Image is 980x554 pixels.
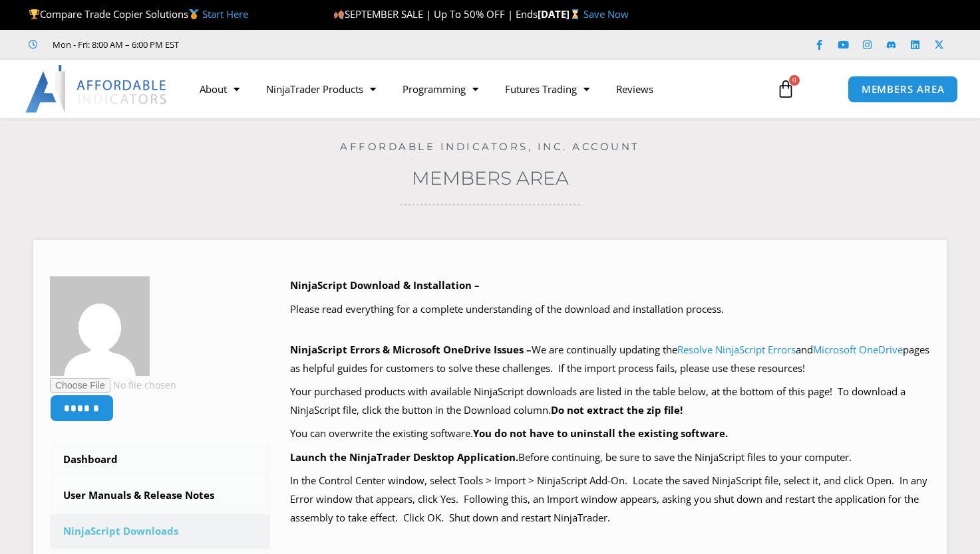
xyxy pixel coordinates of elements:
span: SEPTEMBER SALE | Up To 50% OFF | Ends [333,7,538,21]
a: NinjaTrader Products [253,74,389,104]
a: Affordable Indicators, Inc. Account [340,140,640,153]
a: Reviews [603,74,667,104]
a: Programming [389,74,492,104]
p: In the Control Center window, select Tools > Import > NinjaScript Add-On. Locate the saved NinjaS... [290,472,930,527]
img: LogoAI | Affordable Indicators – NinjaTrader [25,65,168,113]
b: Launch the NinjaTrader Desktop Application. [290,450,518,464]
span: 0 [789,75,800,86]
a: Futures Trading [492,74,603,104]
p: Your purchased products with available NinjaScript downloads are listed in the table below, at th... [290,383,930,420]
a: Resolve NinjaScript Errors [677,343,796,356]
a: NinjaScript Downloads [50,514,270,549]
img: 🥇 [189,9,199,19]
img: ⌛ [570,9,580,19]
a: Start Here [202,7,248,21]
img: 🏆 [29,9,39,19]
img: a0d7057455536b9c44a24dbba04b22f400b5921870362800c143a584f9788e9e [50,276,150,376]
p: We are continually updating the and pages as helpful guides for customers to solve these challeng... [290,341,930,378]
p: Please read everything for a complete understanding of the download and installation process. [290,300,930,319]
b: NinjaScript Download & Installation – [290,278,480,292]
span: MEMBERS AREA [862,84,945,94]
b: NinjaScript Errors & Microsoft OneDrive Issues – [290,343,532,356]
span: Mon - Fri: 8:00 AM – 6:00 PM EST [49,37,179,52]
a: Members Area [412,167,569,189]
b: You do not have to uninstall the existing software. [473,426,728,440]
img: 🍂 [334,9,344,19]
a: User Manuals & Release Notes [50,478,270,513]
a: Save Now [583,7,629,21]
a: Dashboard [50,442,270,477]
iframe: Customer reviews powered by Trustpilot [198,38,397,51]
p: You can overwrite the existing software. [290,424,930,443]
a: About [186,74,253,104]
a: 0 [756,70,815,108]
strong: [DATE] [538,7,583,21]
p: Before continuing, be sure to save the NinjaScript files to your computer. [290,448,930,467]
nav: Menu [186,74,764,104]
a: MEMBERS AREA [848,76,959,103]
span: Compare Trade Copier Solutions [29,7,248,21]
a: Microsoft OneDrive [813,343,903,356]
b: Do not extract the zip file! [551,403,683,416]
